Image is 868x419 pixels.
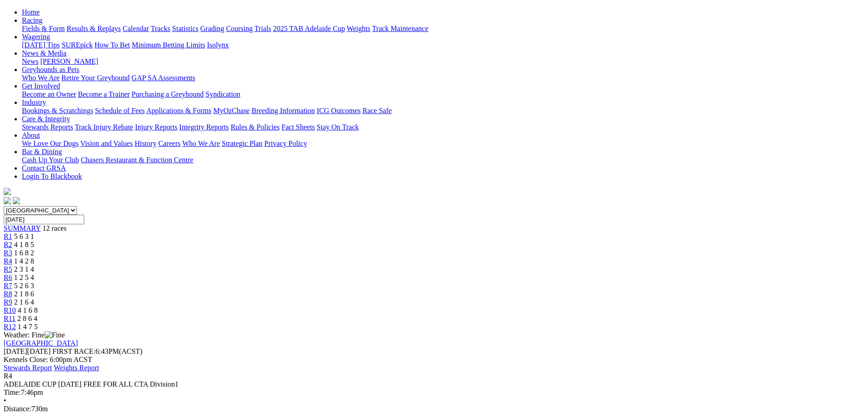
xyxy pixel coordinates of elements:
a: Weights Report [54,364,99,372]
span: [DATE] [4,347,27,355]
span: 4 1 8 5 [14,241,34,248]
a: Grading [200,25,224,32]
a: [GEOGRAPHIC_DATA] [4,339,78,347]
span: [DATE] [4,347,51,355]
a: News [22,57,38,65]
span: R4 [4,372,12,380]
a: Minimum Betting Limits [132,41,205,49]
a: R1 [4,233,12,240]
div: Racing [22,25,864,33]
a: ICG Outcomes [317,107,360,114]
a: R7 [4,282,12,290]
a: Rules & Policies [231,123,280,131]
a: 2025 TAB Adelaide Cup [273,25,345,32]
a: R11 [4,315,15,322]
a: R5 [4,265,12,273]
span: 5 2 6 3 [14,282,34,290]
a: SUREpick [62,41,92,49]
img: twitter.svg [13,197,20,204]
a: Vision and Values [80,140,133,147]
a: Isolynx [207,41,229,49]
span: FIRST RACE: [52,347,95,355]
span: 1 4 7 5 [18,323,38,331]
div: 730m [4,405,864,413]
a: SUMMARY [4,224,41,232]
a: Statistics [172,25,199,32]
a: Get Involved [22,82,60,90]
a: Retire Your Greyhound [62,74,130,82]
a: Injury Reports [135,123,177,131]
a: R8 [4,290,12,298]
a: R2 [4,241,12,248]
span: 1 2 5 4 [14,274,34,281]
a: GAP SA Assessments [132,74,195,82]
a: MyOzChase [213,107,250,114]
a: Strategic Plan [222,140,262,147]
a: History [134,140,156,147]
span: 1 6 8 2 [14,249,34,257]
div: Get Involved [22,90,864,98]
a: Contact GRSA [22,164,66,172]
span: 6:43PM(ACST) [52,347,143,355]
a: Privacy Policy [264,140,307,147]
a: R4 [4,257,12,265]
div: ADELAIDE CUP [DATE] FREE FOR ALL CTA Division1 [4,380,864,388]
a: Stay On Track [317,123,359,131]
a: R10 [4,306,16,314]
a: Applications & Forms [146,107,211,114]
a: Coursing [226,25,253,32]
a: [PERSON_NAME] [40,57,98,65]
a: Who We Are [22,74,60,82]
span: 5 6 3 1 [14,233,34,240]
a: Syndication [205,90,240,98]
a: Race Safe [362,107,391,114]
a: Fact Sheets [282,123,315,131]
a: Schedule of Fees [95,107,144,114]
a: Racing [22,16,42,24]
a: Chasers Restaurant & Function Centre [81,156,193,164]
span: Time: [4,388,21,396]
a: News & Media [22,49,67,57]
div: Care & Integrity [22,123,864,131]
div: Greyhounds as Pets [22,74,864,82]
a: Become an Owner [22,90,76,98]
a: Tracks [151,25,170,32]
a: Calendar [123,25,149,32]
a: About [22,131,40,139]
a: Cash Up Your Club [22,156,79,164]
a: Trials [254,25,271,32]
a: Track Maintenance [372,25,428,32]
a: Home [22,8,40,16]
a: Careers [158,140,180,147]
a: How To Bet [95,41,130,49]
a: R9 [4,298,12,306]
a: R12 [4,323,16,331]
a: Industry [22,98,46,106]
div: Wagering [22,41,864,49]
a: Stewards Reports [22,123,73,131]
a: Who We Are [182,140,220,147]
span: 1 4 2 8 [14,257,34,265]
a: Bar & Dining [22,148,62,155]
a: Track Injury Rebate [75,123,133,131]
a: Integrity Reports [179,123,229,131]
span: R6 [4,274,12,281]
a: Care & Integrity [22,115,70,123]
div: Kennels Close: 6:00pm ACST [4,356,864,364]
a: R3 [4,249,12,257]
a: Stewards Report [4,364,52,372]
div: 7:46pm [4,388,864,397]
input: Select date [4,215,84,224]
a: Greyhounds as Pets [22,66,79,73]
div: Industry [22,107,864,115]
img: Fine [45,331,65,339]
span: Weather: Fine [4,331,65,339]
img: logo-grsa-white.png [4,188,11,195]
